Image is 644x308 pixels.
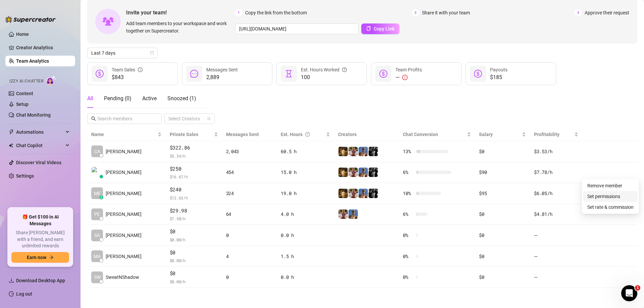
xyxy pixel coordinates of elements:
[226,148,273,155] div: 2,043
[170,249,218,257] span: $0
[226,190,273,197] div: 324
[359,189,368,198] img: Dallas
[106,190,142,197] span: [PERSON_NAME]
[16,278,65,283] span: Download Desktop App
[112,66,143,73] div: Team Sales
[226,169,273,176] div: 454
[27,255,46,260] span: Earn now
[342,66,347,73] span: question-circle
[281,190,330,197] div: 19.0 h
[106,232,142,239] span: [PERSON_NAME]
[635,285,640,291] span: 1
[94,210,100,218] span: PE
[379,70,387,78] span: dollar-circle
[534,148,578,155] div: $3.53 /h
[395,67,422,72] span: Team Profits
[281,210,330,218] div: 4.0 h
[11,230,69,249] span: Share [PERSON_NAME] with a friend, and earn unlimited rewards
[206,73,238,81] span: 2,889
[348,209,358,219] img: Dallas
[334,128,399,141] th: Creators
[285,70,293,78] span: hourglass
[587,183,622,188] a: Remove member
[106,253,142,260] span: [PERSON_NAME]
[281,232,330,239] div: 0.0 h
[190,70,198,78] span: message
[479,253,526,260] div: $0
[16,42,70,53] a: Creator Analytics
[106,210,142,218] span: [PERSON_NAME]
[301,73,347,81] span: 100
[11,252,69,263] button: Earn nowarrow-right
[281,169,330,176] div: 15.0 h
[621,285,637,301] iframe: Intercom live chat
[245,9,307,16] span: Copy the link from the bottom
[170,144,218,152] span: $322.86
[170,207,218,215] span: $29.98
[412,9,419,16] span: 2
[206,67,238,72] span: Messages Sent
[281,253,330,260] div: 1.5 h
[403,190,414,197] span: 10 %
[587,194,620,199] a: Set permissions
[395,73,422,81] div: —
[106,148,142,155] span: [PERSON_NAME]
[16,32,29,37] a: Home
[126,20,232,35] span: Add team members to your workspace and work together on Supercreator.
[366,26,371,31] span: copy
[170,236,218,243] span: $ 0.00 /h
[479,210,526,218] div: $0
[348,147,358,156] img: Destiny
[348,168,358,177] img: Destiny
[305,131,310,138] span: question-circle
[226,232,273,239] div: 0
[359,168,368,177] img: Dallas
[170,257,218,264] span: $ 0.00 /h
[479,132,493,137] span: Salary
[530,225,582,246] td: —
[402,75,408,80] span: exclamation-circle
[170,152,218,159] span: $ 5.34 /h
[369,168,378,177] img: Marvin
[170,215,218,222] span: $ 7.50 /h
[479,273,526,281] div: $0
[5,16,56,23] img: logo-BBDzfeDw.svg
[374,26,394,32] span: Copy Link
[167,95,196,102] span: Snoozed ( 1 )
[16,112,51,118] a: Chat Monitoring
[226,132,259,137] span: Messages Sent
[170,228,218,236] span: $0
[106,169,142,176] span: [PERSON_NAME]
[226,253,273,260] div: 4
[534,190,578,197] div: $6.05 /h
[479,190,526,197] div: $95
[338,168,348,177] img: Marvin
[9,143,13,148] img: Chat Copilot
[403,148,414,155] span: 13 %
[587,204,634,210] a: Set rate & commission
[16,58,49,64] a: Team Analytics
[338,209,348,219] img: Destiny
[479,169,526,176] div: $90
[16,127,64,137] span: Automations
[16,173,34,179] a: Settings
[170,278,218,285] span: $ 0.00 /h
[361,23,399,34] button: Copy Link
[9,78,43,84] span: Izzy AI Chatter
[207,117,211,121] span: team
[359,147,368,156] img: Dallas
[403,253,414,260] span: 0 %
[170,194,218,201] span: $ 12.63 /h
[479,148,526,155] div: $0
[9,278,14,283] span: download
[170,269,218,278] span: $0
[11,214,69,227] span: 🎁 Get $100 in AI Messages
[94,190,101,197] span: ME
[126,8,235,17] span: Invite your team!
[94,253,101,260] span: MA
[403,169,414,176] span: 6 %
[16,140,64,151] span: Chat Copilot
[281,148,330,155] div: 60.5 h
[91,116,96,121] span: search
[94,148,100,155] span: CA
